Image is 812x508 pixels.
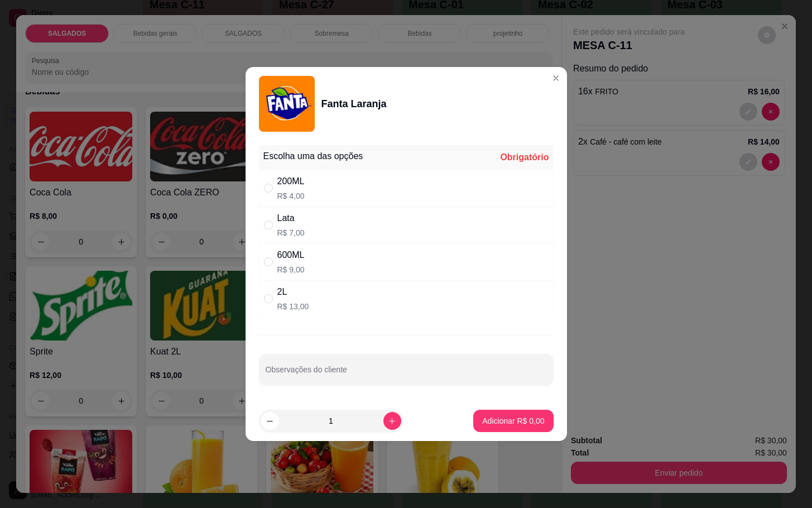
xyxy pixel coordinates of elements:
button: decrease-product-quantity [261,412,279,430]
div: 600ML [277,248,305,262]
button: Adicionar R$ 0,00 [473,410,553,432]
div: Obrigatório [500,151,549,164]
div: 2L [277,285,309,299]
div: Fanta Laranja [321,96,387,112]
p: R$ 4,00 [277,190,305,202]
button: Close [547,69,565,87]
input: Observações do cliente [266,368,547,380]
button: increase-product-quantity [383,412,401,430]
div: Escolha uma das opções [263,150,363,163]
p: Adicionar R$ 0,00 [482,415,544,426]
div: 200ML [277,175,305,188]
p: R$ 9,00 [277,264,305,275]
p: R$ 7,00 [277,227,305,238]
p: R$ 13,00 [277,301,309,312]
img: product-image [259,76,315,132]
div: Lata [277,212,305,225]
